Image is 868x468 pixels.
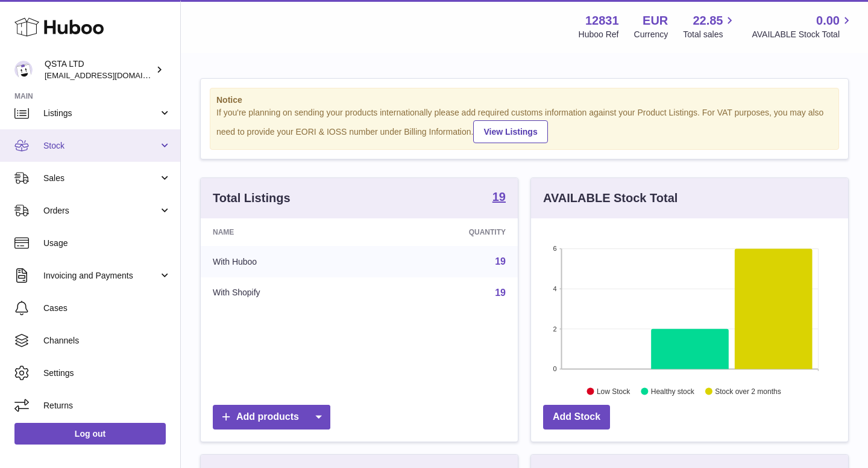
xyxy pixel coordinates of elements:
div: If you're planning on sending your products internationally please add required customs informati... [216,107,832,143]
strong: EUR [643,13,668,29]
text: 2 [553,325,556,332]
text: 4 [553,285,556,292]
a: Add Stock [543,405,610,430]
th: Name [201,218,372,246]
a: View Listings [473,120,547,143]
h3: Total Listings [213,190,291,206]
span: Settings [43,368,171,379]
a: 19 [495,288,506,298]
div: QSTA LTD [45,58,153,81]
text: Healthy stock [651,387,695,395]
h3: AVAILABLE Stock Total [543,190,678,206]
td: With Huboo [201,246,372,277]
a: 22.85 Total sales [683,13,737,40]
a: 0.00 AVAILABLE Stock Total [752,13,854,40]
span: Listings [43,108,159,119]
span: Channels [43,335,171,346]
div: Huboo Ref [579,29,619,40]
strong: Notice [216,94,832,106]
div: Currency [634,29,668,40]
text: 6 [553,245,556,252]
strong: 19 [492,191,506,203]
span: Sales [43,173,159,184]
a: Log out [14,423,166,445]
img: rodcp10@gmail.com [14,61,33,79]
text: Stock over 2 months [715,387,781,395]
span: Usage [43,238,171,249]
span: 22.85 [693,13,723,29]
span: Returns [43,400,171,411]
a: 19 [492,191,506,205]
td: With Shopify [201,277,372,309]
span: [EMAIL_ADDRESS][DOMAIN_NAME] [45,70,177,80]
text: 0 [553,365,556,372]
span: Total sales [683,29,737,40]
a: Add products [213,405,330,430]
span: 0.00 [816,13,840,29]
a: 19 [495,256,506,266]
text: Low Stock [597,387,631,395]
th: Quantity [372,218,518,246]
span: Cases [43,303,171,314]
span: AVAILABLE Stock Total [752,29,854,40]
span: Stock [43,140,159,152]
strong: 12831 [585,13,619,29]
span: Orders [43,205,159,217]
span: Invoicing and Payments [43,270,159,282]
